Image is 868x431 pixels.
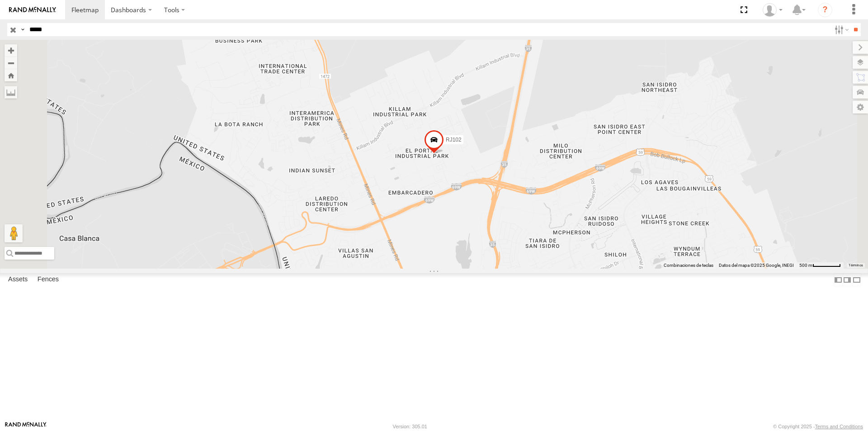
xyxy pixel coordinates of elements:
label: Search Filter Options [831,23,850,36]
div: © Copyright 2025 - [773,424,863,429]
div: Version: 305.01 [393,424,427,429]
button: Zoom Home [5,69,17,81]
div: Jose Anaya [759,3,786,17]
button: Zoom in [5,44,17,57]
span: Datos del mapa ©2025 Google, INEGI [719,263,794,268]
label: Dock Summary Table to the Right [843,273,852,286]
label: Hide Summary Table [852,273,861,286]
a: Visit our Website [5,422,47,431]
label: Fences [33,274,63,286]
span: 500 m [799,263,812,268]
label: Search Query [19,23,26,36]
button: Zoom out [5,57,17,69]
a: Términos [849,263,863,267]
img: rand-logo.svg [9,7,56,13]
a: Terms and Conditions [815,424,863,429]
label: Measure [5,86,17,99]
label: Dock Summary Table to the Left [834,273,843,286]
button: Combinaciones de teclas [664,262,713,269]
span: RJ102 [446,137,462,143]
i: ? [818,3,832,17]
label: Map Settings [853,101,868,114]
label: Assets [4,274,32,286]
button: Escala del mapa: 500 m por 59 píxeles [797,262,844,269]
button: Arrastra al hombrecito al mapa para abrir Street View [5,224,23,242]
